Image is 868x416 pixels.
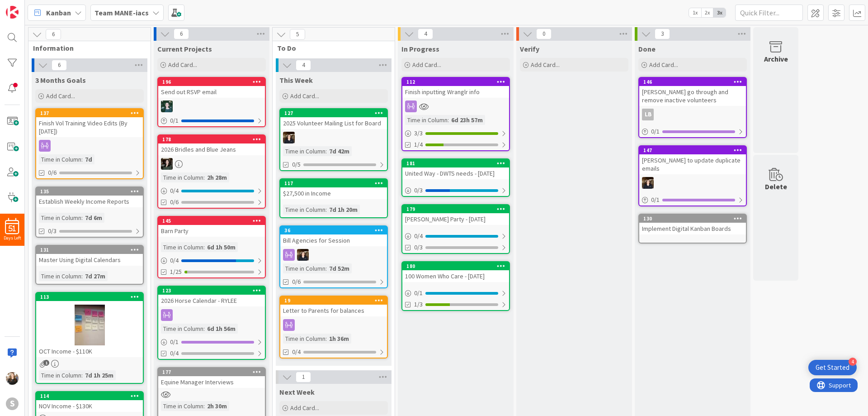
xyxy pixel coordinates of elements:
[649,61,678,69] span: Add Card...
[40,247,143,253] div: 131
[297,249,309,261] img: KS
[849,358,857,366] div: 4
[158,135,265,143] div: 178
[161,401,203,411] div: Time in Column
[402,270,509,282] div: 100 Women Who Care - [DATE]
[292,277,301,287] span: 0/6
[170,116,179,125] span: 0 / 1
[158,368,265,376] div: 177
[643,147,746,153] div: 147
[158,100,265,112] div: KM
[292,160,301,169] span: 0/5
[639,78,746,106] div: 146[PERSON_NAME] go through and remove inactive volunteers
[6,397,19,410] div: S
[83,271,108,281] div: 7d 27m
[168,61,197,69] span: Add Card...
[81,213,83,223] span: :
[43,360,49,366] span: 1
[639,154,746,174] div: [PERSON_NAME] to update duplicate emails
[406,160,509,167] div: 181
[414,300,423,309] span: 1/3
[162,369,265,375] div: 177
[33,43,139,53] span: Information
[808,360,857,375] div: Open Get Started checklist, remaining modules: 4
[448,115,449,125] span: :
[816,363,849,372] div: Get Started
[170,349,179,358] span: 0/4
[36,400,143,412] div: NOV Income - $130K
[280,109,387,117] div: 127
[158,135,265,155] div: 1782026 Bridles and Blue Jeans
[161,242,203,252] div: Time in Column
[158,217,265,225] div: 145
[283,132,295,143] img: KS
[643,79,746,85] div: 146
[280,117,387,129] div: 2025 Volunteer Mailing List for Board
[19,1,41,12] span: Support
[414,243,423,252] span: 0/3
[158,287,265,306] div: 1232026 Horse Calendar - RYLEE
[162,287,265,294] div: 123
[401,44,439,53] span: In Progress
[39,370,81,380] div: Time in Column
[284,297,387,304] div: 19
[701,8,713,17] span: 2x
[46,29,61,40] span: 6
[39,154,81,164] div: Time in Column
[284,180,387,186] div: 117
[6,372,19,385] img: BF
[158,78,265,98] div: 196Send out RSVP email
[36,246,143,266] div: 131Master Using Digital Calendars
[40,393,143,399] div: 114
[158,287,265,295] div: 123
[161,158,173,170] img: AB
[283,263,325,273] div: Time in Column
[735,5,803,21] input: Quick Filter...
[639,177,746,189] div: KS
[402,287,509,299] div: 0/1
[765,181,787,192] div: Delete
[290,92,319,100] span: Add Card...
[280,296,387,316] div: 19Letter to Parents for balances
[449,115,485,125] div: 6d 23h 57m
[36,109,143,137] div: 137Finish Vol Training Video Edits (By [DATE])
[158,78,265,86] div: 196
[83,154,94,164] div: 7d
[325,146,327,156] span: :
[158,217,265,237] div: 145Barn Party
[292,347,301,357] span: 0/4
[83,213,104,223] div: 7d 6m
[402,213,509,225] div: [PERSON_NAME] Party - [DATE]
[280,109,387,129] div: 1272025 Volunteer Mailing List for Board
[36,246,143,254] div: 131
[162,136,265,143] div: 178
[402,159,509,179] div: 181United Way - DWTS needs - [DATE]
[283,334,325,344] div: Time in Column
[158,368,265,388] div: 177Equine Manager Interviews
[325,334,327,344] span: :
[277,43,383,53] span: To Do
[402,205,509,213] div: 179
[531,61,560,69] span: Add Card...
[639,78,746,86] div: 146
[414,140,423,149] span: 1/4
[402,262,509,270] div: 180
[713,8,726,17] span: 3x
[36,392,143,412] div: 114NOV Income - $130K
[162,79,265,85] div: 196
[638,44,656,53] span: Done
[39,213,81,223] div: Time in Column
[158,86,265,98] div: Send out RSVP email
[651,195,660,205] span: 0 / 1
[170,267,182,277] span: 1/25
[327,205,360,215] div: 7d 1h 20m
[639,86,746,106] div: [PERSON_NAME] go through and remove inactive volunteers
[170,256,179,265] span: 0 / 4
[406,206,509,212] div: 179
[639,146,746,154] div: 147
[280,179,387,199] div: 117$27,500 in Income
[205,172,229,182] div: 2h 28m
[46,92,75,100] span: Add Card...
[203,242,205,252] span: :
[205,324,238,334] div: 6d 1h 56m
